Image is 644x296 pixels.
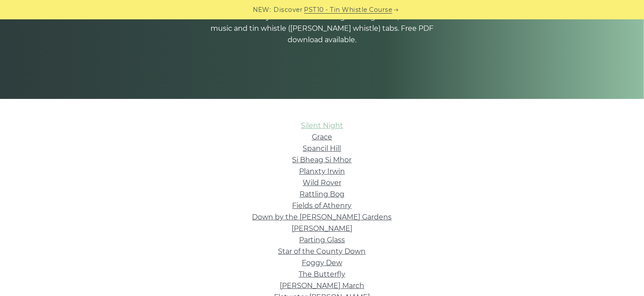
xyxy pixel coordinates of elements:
[253,5,271,15] span: NEW:
[292,224,352,233] a: [PERSON_NAME]
[302,259,342,267] a: Foggy Dew
[274,5,303,15] span: Discover
[292,156,352,164] a: Si­ Bheag Si­ Mhor
[252,213,392,221] a: Down by the [PERSON_NAME] Gardens
[280,281,364,290] a: [PERSON_NAME] March
[299,270,345,278] a: The Butterfly
[312,133,332,141] a: Grace
[299,236,345,244] a: Parting Glass
[278,247,366,256] a: Star of the County Down
[304,5,392,15] a: PST10 - Tin Whistle Course
[300,190,344,198] a: Rattling Bog
[303,179,341,187] a: Wild Rover
[303,144,341,153] a: Spancil Hill
[299,167,345,175] a: Planxty Irwin
[203,11,441,46] p: A selection of easy Irish tin whistle songs for beginners, with sheet music and tin whistle ([PER...
[301,121,343,130] a: Silent Night
[292,201,352,210] a: Fields of Athenry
